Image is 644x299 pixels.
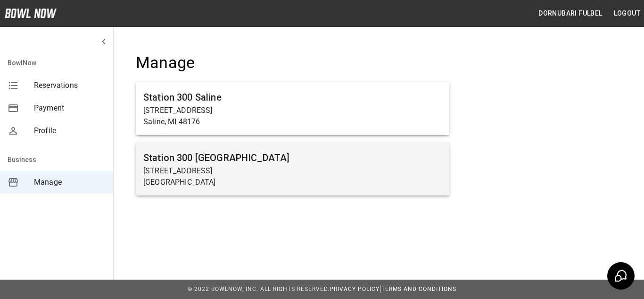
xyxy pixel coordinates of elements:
[330,286,380,292] a: Privacy Policy
[34,103,106,114] span: Payment
[143,90,442,105] h6: Station 300 Saline
[143,150,442,165] h6: Station 300 [GEOGRAPHIC_DATA]
[34,177,106,188] span: Manage
[5,9,57,18] img: logo
[188,286,330,292] span: © 2022 BowlNow, Inc. All Rights Reserved.
[34,80,106,91] span: Reservations
[34,125,106,137] span: Profile
[136,53,449,73] h4: Manage
[381,286,456,292] a: Terms and Conditions
[143,165,442,177] p: [STREET_ADDRESS]
[610,5,644,22] button: Logout
[143,105,442,116] p: [STREET_ADDRESS]
[143,177,442,188] p: [GEOGRAPHIC_DATA]
[535,5,606,22] button: Dornubari Fulbel
[143,116,442,128] p: Saline, MI 48176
